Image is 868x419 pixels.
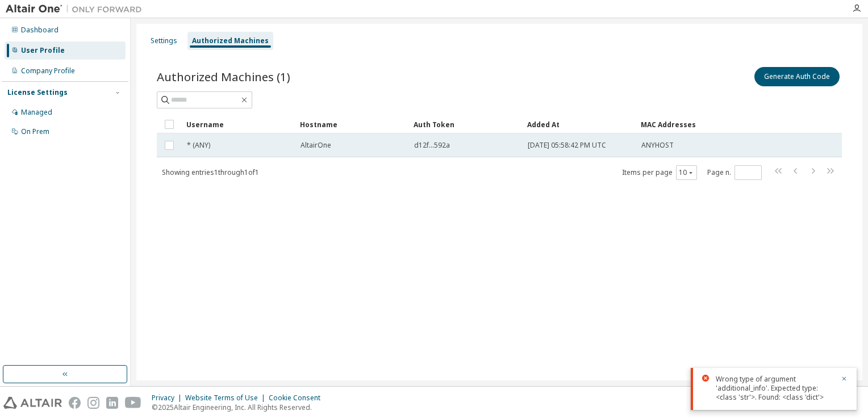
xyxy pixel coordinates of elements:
[186,115,291,133] div: Username
[641,141,674,150] span: ANYHOST
[192,36,269,45] div: Authorized Machines
[679,168,694,177] button: 10
[157,69,290,85] span: Authorized Machines (1)
[641,115,723,133] div: MAC Addresses
[87,397,99,409] img: instagram.svg
[125,397,141,409] img: youtube.svg
[301,141,331,150] span: AltairOne
[716,375,834,402] div: Wrong type of argument 'additional_info'. Expected type: <class 'str'>. Found: <class 'dict'>
[269,393,327,403] div: Cookie Consent
[187,141,210,150] span: * (ANY)
[185,393,269,403] div: Website Terms of Use
[21,46,65,55] div: User Profile
[3,397,62,409] img: altair_logo.svg
[6,3,148,15] img: Altair One
[300,115,404,133] div: Hostname
[21,26,59,35] div: Dashboard
[152,393,185,403] div: Privacy
[527,115,632,133] div: Added At
[106,397,118,409] img: linkedin.svg
[21,127,49,136] div: On Prem
[754,67,840,86] button: Generate Auth Code
[7,88,68,97] div: License Settings
[21,66,75,76] div: Company Profile
[707,165,762,180] span: Page n.
[528,141,606,150] span: [DATE] 05:58:42 PM UTC
[414,141,450,150] span: d12f...592a
[162,167,259,177] span: Showing entries 1 through 1 of 1
[151,36,177,45] div: Settings
[21,108,52,117] div: Managed
[69,397,81,409] img: facebook.svg
[622,165,697,180] span: Items per page
[152,403,327,412] p: © 2025 Altair Engineering, Inc. All Rights Reserved.
[414,115,518,133] div: Auth Token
